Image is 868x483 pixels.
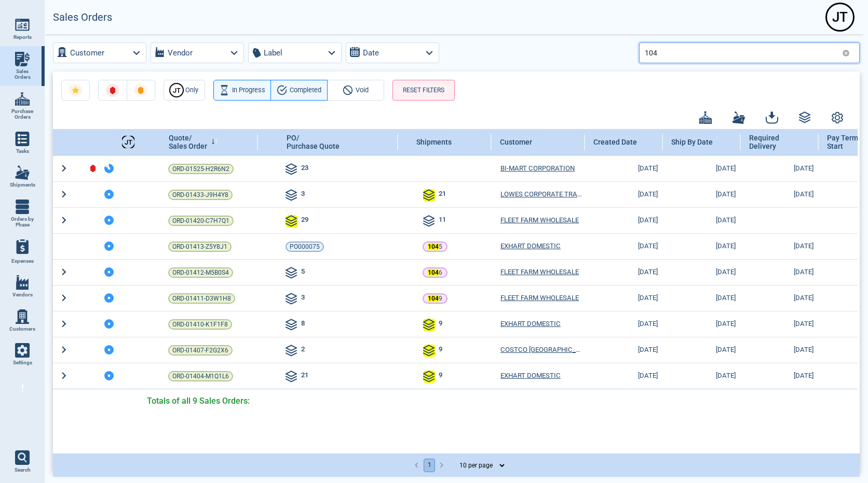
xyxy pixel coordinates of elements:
button: In Progress [213,80,271,101]
button: Completed [270,80,328,101]
p: 6 [428,267,442,278]
h2: Sales Orders [53,11,112,23]
span: 21 [301,371,308,383]
a: ORD-01404-M1Q1L6 [168,371,233,381]
span: ORD-01420-C7H7Q1 [172,216,229,226]
td: [DATE] [585,285,663,311]
p: 9 [428,293,442,304]
input: Search for PO or Sales Order or shipment number, etc. [645,45,838,60]
mark: 104 [428,243,439,250]
a: PO000075 [286,241,324,252]
td: [DATE] [663,181,741,207]
a: ORD-01433-J9H4Y8 [168,190,233,200]
button: JTOnly [164,80,205,101]
a: LOWES CORPORATE TRADE PAYABLES [500,190,582,200]
span: PO000075 [290,241,320,252]
span: ORD-01525-H2R6N2 [172,164,229,174]
span: 9 [439,371,442,383]
div: J T [827,4,853,30]
span: 8 [301,319,305,331]
td: [DATE] [741,337,819,363]
td: [DATE] [585,155,663,181]
span: Completed [290,84,321,96]
td: [DATE] [741,155,819,181]
span: ORD-01412-M5B0S4 [172,267,229,278]
button: Customer [53,42,146,63]
label: Date [363,46,379,60]
div: J T [170,84,183,96]
span: Settings [13,360,32,366]
span: Void [356,84,369,96]
span: 3 [301,293,305,305]
span: Ship By Date [671,138,713,146]
td: [DATE] [663,337,741,363]
label: Vendor [168,46,193,60]
span: 29 [301,215,308,228]
nav: pagination navigation [411,459,448,472]
button: Label [248,42,342,63]
a: EXHART DOMESTIC [500,241,561,251]
img: menu_icon [15,200,30,214]
a: ORD-01412-M5B0S4 [168,267,233,278]
a: ORD-01525-H2R6N2 [168,164,234,174]
img: menu_icon [15,132,30,146]
a: EXHART DOMESTIC [500,371,561,381]
span: Required Delivery [749,134,799,151]
span: FLEET FARM WHOLESALE [500,267,579,277]
td: [DATE] [585,311,663,337]
td: [DATE] [741,285,819,311]
span: ORD-01410-K1F1F8 [172,319,228,330]
span: Orders by Phase [8,216,36,228]
a: ORD-01410-K1F1F8 [168,319,232,330]
span: 9 [439,319,442,331]
span: Customer [500,138,532,146]
td: [DATE] [663,311,741,337]
a: BI-MART CORPORATION [500,164,575,174]
td: [DATE] [663,259,741,285]
span: Created Date [593,138,637,146]
span: Search [15,467,31,473]
span: Quote/ Sales Order [169,134,207,150]
label: Customer [70,46,104,60]
td: [DATE] [663,155,741,181]
span: Reports [13,34,32,40]
span: Shipments [416,138,452,146]
button: page 1 [424,459,435,472]
span: 2 [301,345,305,357]
td: [DATE] [741,259,819,285]
button: Void [327,80,384,101]
td: [DATE] [585,337,663,363]
span: Shipments [10,182,35,188]
a: COSTCO [GEOGRAPHIC_DATA] [500,345,582,355]
a: ORD-01407-F2G2X6 [168,345,233,356]
span: Totals of all 9 Sales Orders: [147,395,250,407]
span: Only [185,84,198,96]
td: [DATE] [741,233,819,259]
img: menu_icon [15,92,30,106]
span: ORD-01413-Z5Y8J1 [172,241,227,252]
span: 21 [439,189,446,202]
span: 9 [439,345,442,357]
span: In Progress [232,84,265,96]
a: FLEET FARM WHOLESALE [500,293,579,303]
a: EXHART DOMESTIC [500,319,561,329]
img: menu_icon [15,275,30,290]
button: Vendor [151,42,244,63]
a: ORD-01413-Z5Y8J1 [168,241,232,252]
span: Customers [9,326,35,332]
td: [DATE] [741,181,819,207]
a: 1045 [423,241,447,252]
a: ORD-01411-D3W1H8 [168,293,235,304]
div: J T [122,136,134,148]
span: Purchase Orders [8,108,36,120]
td: [DATE] [741,363,819,389]
span: Expenses [11,258,34,264]
span: 5 [301,267,305,279]
a: FLEET FARM WHOLESALE [500,216,579,225]
span: PO/ Purchase Quote [287,134,340,150]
